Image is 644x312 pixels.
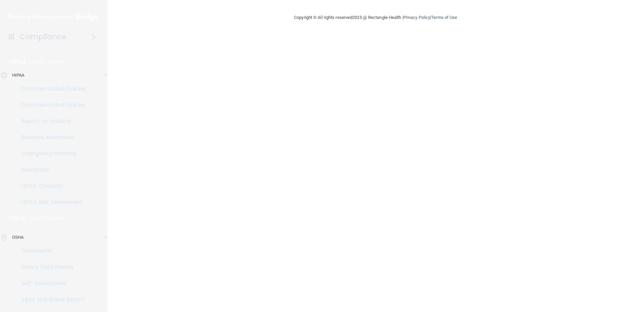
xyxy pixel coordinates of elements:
p: OSHA [9,214,26,223]
a: Privacy Policy [404,15,430,20]
p: OSHA [12,233,24,241]
p: Documents and Policies [4,85,96,92]
img: PMB logo [8,10,99,24]
div: Copyright © All rights reserved 2025 @ Rectangle Health | | [253,7,498,28]
p: Emergency Planning [4,150,96,157]
h4: Compliance [20,32,66,42]
p: HIPAA Checklist [4,183,96,189]
p: Self-Assessment [4,280,96,287]
p: Report an Incident [4,118,96,125]
p: Safety Data Sheets [4,264,96,270]
a: Terms of Use [431,15,457,20]
p: HIPAA [9,58,26,66]
p: Documents [4,248,96,254]
p: Learn More! [29,214,65,223]
p: HIPAA Risk Assessment [4,199,96,206]
p: Resources [4,166,96,173]
p: Business Associates [4,134,96,141]
p: HIPAA [12,71,25,79]
p: Documents and Policies [4,102,96,108]
p: Injury and Illness Report [4,296,96,303]
p: Learn More! [30,58,65,66]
